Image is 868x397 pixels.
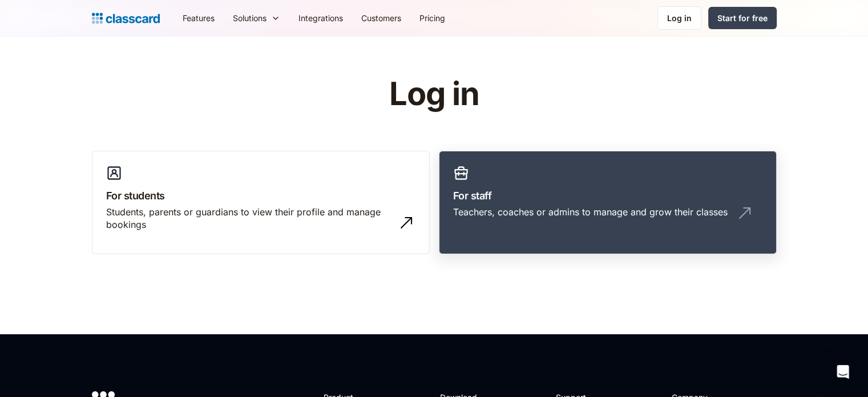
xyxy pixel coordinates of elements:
[717,12,768,24] div: Start for free
[667,12,692,24] div: Log in
[453,188,762,203] h3: For staff
[233,12,267,24] div: Solutions
[439,151,777,255] a: For staffTeachers, coaches or admins to manage and grow their classes
[173,5,224,31] a: Features
[289,5,352,31] a: Integrations
[829,358,857,386] div: Open Intercom Messenger
[106,206,393,231] div: Students, parents or guardians to view their profile and manage bookings
[253,77,615,112] h1: Log in
[708,7,777,29] a: Start for free
[453,206,728,218] div: Teachers, coaches or admins to manage and grow their classes
[92,151,430,255] a: For studentsStudents, parents or guardians to view their profile and manage bookings
[92,10,160,26] a: home
[106,188,415,203] h3: For students
[224,5,289,31] div: Solutions
[410,5,454,31] a: Pricing
[657,6,701,30] a: Log in
[352,5,410,31] a: Customers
